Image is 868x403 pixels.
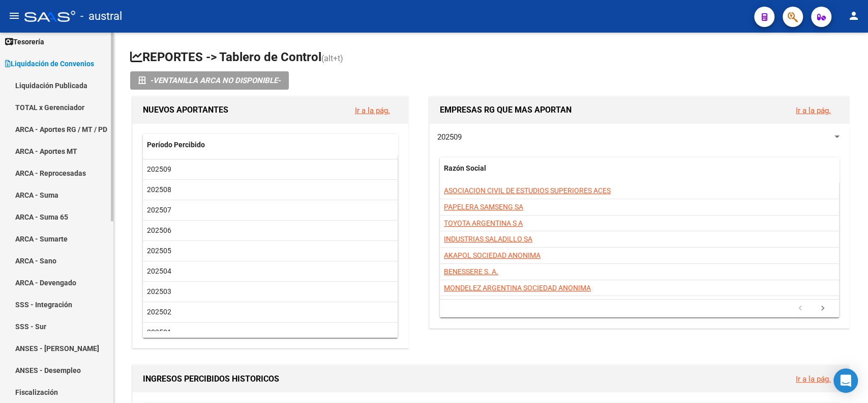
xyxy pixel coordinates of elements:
[321,53,343,63] span: (alt+t)
[788,369,839,388] button: Ir a la pág.
[147,185,171,194] span: 202508
[440,105,572,115] span: EMPRESAS RG QUE MAS APORTAN
[444,235,532,243] span: INDUSTRIAS SALADILLO SA
[833,368,858,393] div: Open Intercom Messenger
[143,134,505,156] datatable-header-cell: Período Percibido
[130,49,852,67] h1: REPORTES -> Tablero de Control
[147,308,171,316] span: 202502
[8,10,20,22] mat-icon: menu
[796,374,831,384] a: Ir a la pág.
[796,106,831,115] a: Ir a la pág.
[444,219,523,227] span: TOYOTA ARGENTINA S A
[143,374,279,384] span: INGRESOS PERCIBIDOS HISTORICOS
[80,5,122,28] span: - austral
[147,226,171,234] span: 202506
[147,206,171,214] span: 202507
[791,303,810,314] a: go to previous page
[437,132,462,142] span: 202509
[347,101,398,120] button: Ir a la pág.
[444,203,523,211] span: PAPELERA SAMSENG SA
[444,186,611,195] span: ASOCIACION CIVIL DE ESTUDIOS SUPERIORES ACES
[444,284,591,292] span: MONDELEZ ARGENTINA SOCIEDAD ANONIMA
[130,71,289,90] button: -VENTANILLA ARCA NO DISPONIBLE-
[355,106,390,115] a: Ir a la pág.
[444,251,541,259] span: AKAPOL SOCIEDAD ANONIMA
[147,141,205,149] span: Período Percibido
[150,71,281,90] i: -VENTANILLA ARCA NO DISPONIBLE-
[5,36,44,47] span: Tesorería
[147,247,171,255] span: 202505
[444,267,498,276] span: BENESSERE S. A.
[147,267,171,275] span: 202504
[147,287,171,295] span: 202503
[813,303,832,314] a: go to next page
[143,105,228,115] span: NUEVOS APORTANTES
[147,328,171,336] span: 202501
[5,58,94,69] span: Liquidación de Convenios
[788,101,839,120] button: Ir a la pág.
[848,10,860,22] mat-icon: person
[147,165,171,173] span: 202509
[444,164,486,172] span: Razón Social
